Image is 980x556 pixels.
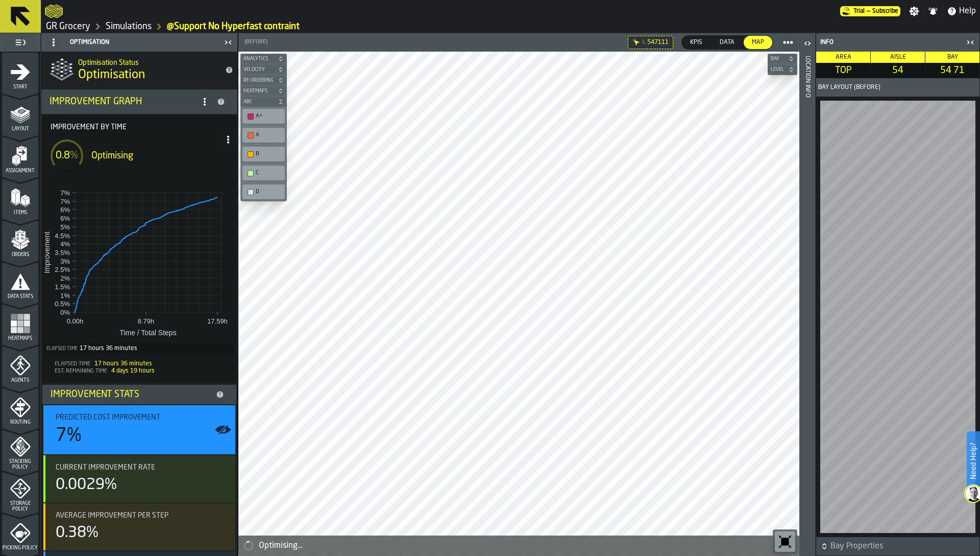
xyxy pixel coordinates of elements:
[244,168,283,178] div: C
[244,111,283,122] div: A+
[244,149,283,159] div: B
[769,56,786,62] span: Bay
[744,36,772,49] div: thumb
[43,503,235,550] div: stat-Average Improvement Per Step
[2,420,38,425] span: Routing
[60,206,70,214] text: 6%
[2,178,38,219] li: menu Items
[686,38,706,47] span: KPIs
[55,249,70,257] text: 3.5%
[2,168,38,174] span: Assignment
[70,151,78,161] span: %
[712,36,743,49] div: thumb
[2,430,38,471] li: menu Stacking Policy
[50,96,197,107] div: Improvement Graph
[963,36,977,49] label: button-toggle-Close me
[748,38,768,47] span: Map
[241,78,276,83] span: Re-Ordering
[256,113,282,120] div: A+
[2,53,38,94] li: menu Start
[55,300,70,308] text: 0.5%
[2,336,38,341] span: Heatmaps
[816,537,979,555] button: button-
[240,54,287,64] button: button-
[853,8,865,15] span: Trial
[716,38,739,47] span: Data
[2,35,38,50] label: button-toggle-Toggle Full Menu
[830,540,977,552] span: Bay Properties
[2,346,38,387] li: menu Agents
[240,75,287,85] button: button-
[818,84,880,91] span: Bay Layout (Before)
[56,512,227,520] div: Title
[818,65,868,76] span: TOP
[207,317,228,325] text: 17.59h
[836,54,851,60] span: Area
[905,6,923,16] label: button-toggle-Settings
[743,35,773,50] label: button-switch-multi-Map
[799,33,815,556] header: Location Info
[244,187,283,197] div: D
[56,464,227,472] div: Title
[41,52,237,88] div: title-Optimisation
[240,182,287,201] div: button-toolbar-undefined
[241,67,276,73] span: Velocity
[43,231,51,273] text: Improvement
[78,57,217,67] h2: Sub Title
[241,99,276,105] span: ABC
[711,35,743,50] label: button-switch-multi-Data
[221,36,235,49] label: button-toggle-Close me
[240,64,287,75] button: button-
[60,258,70,265] text: 3%
[2,304,38,345] li: menu Heatmaps
[2,501,38,512] span: Storage Policy
[51,123,236,131] span: Improvement by time
[45,20,976,33] nav: Breadcrumb
[56,476,117,494] div: 0.0029%
[241,56,276,62] span: Analytics
[947,54,958,60] span: Bay
[927,65,977,76] span: 54 71
[2,545,38,551] span: Picking Policy
[2,459,38,470] span: Stacking Policy
[800,35,815,54] label: button-toggle-Open
[681,35,711,50] label: button-switch-multi-KPIs
[256,170,282,176] div: C
[167,21,300,32] a: link-to-/wh/i/e451d98b-95f6-4604-91ff-c80219f9c36d/simulations/f85a2771-c886-4583-a162-78b686ad12f3
[240,107,287,126] div: button-toolbar-undefined
[111,368,155,374] span: 4 days 19 hours
[840,6,900,16] div: Menu Subscription
[60,240,70,248] text: 4%
[643,39,646,45] div: L.
[240,86,287,96] button: button-
[840,6,900,16] a: link-to-/wh/i/e451d98b-95f6-4604-91ff-c80219f9c36d/pricing/
[94,361,152,367] span: 17 hours 36 minutes
[2,472,38,513] li: menu Storage Policy
[2,126,38,132] span: Layout
[890,54,906,60] span: Aisle
[51,389,212,400] div: Improvement Stats
[55,368,107,374] span: Est. Remaining Time
[46,346,78,352] label: Elapsed Time
[959,5,976,17] span: Help
[244,130,283,141] div: A
[768,64,797,75] button: button-
[2,378,38,383] span: Agents
[2,388,38,429] li: menu Routing
[241,88,276,94] span: Heatmaps
[632,38,641,47] div: Hide filter
[240,145,287,164] div: button-toolbar-undefined
[2,252,38,258] span: Orders
[78,67,145,83] span: Optimisation
[240,164,287,182] div: button-toolbar-undefined
[256,151,282,157] div: B
[91,150,212,161] div: Optimising
[60,309,70,316] text: 0%
[56,426,82,446] div: 7%
[46,21,90,32] a: link-to-/wh/i/e451d98b-95f6-4604-91ff-c80219f9c36d
[647,39,669,46] span: 547111
[60,215,70,222] text: 6%
[2,220,38,261] li: menu Orders
[42,115,236,131] label: Title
